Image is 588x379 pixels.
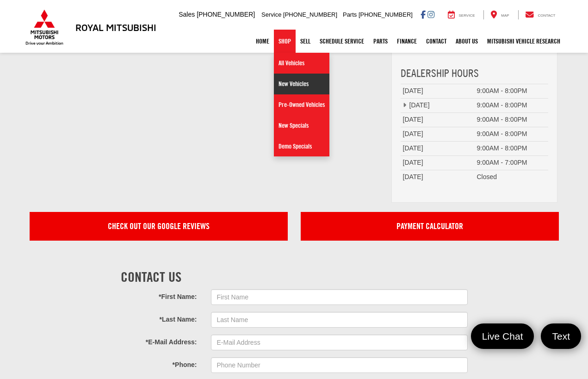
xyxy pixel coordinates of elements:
[401,170,475,184] td: [DATE]
[547,330,575,342] span: Text
[274,53,329,74] a: All Vehicles
[401,84,475,99] td: [DATE]
[31,52,378,203] iframe: Google Map
[211,357,468,373] input: Phone Number
[477,330,528,342] span: Live Chat
[114,357,204,370] label: *Phone:
[179,11,195,18] span: Sales
[483,10,516,19] a: Map
[474,156,548,170] td: 9:00AM - 7:00PM
[211,312,468,328] input: Last Name
[251,30,274,53] a: Home
[427,11,434,18] a: Instagram: Click to visit our Instagram page
[541,323,581,349] a: Text
[459,13,475,18] span: Service
[283,11,337,18] span: [PHONE_NUMBER]
[421,30,451,53] a: Contact
[274,94,329,115] a: Pre-Owned Vehicles
[421,11,426,18] a: Facebook: Click to visit our Facebook page
[392,30,421,53] a: Finance
[401,156,475,170] td: [DATE]
[114,289,204,302] label: *First Name:
[518,10,563,19] a: Contact
[483,30,565,53] a: Mitsubishi Vehicle Research
[471,323,534,349] a: Live Chat
[501,13,509,18] span: Map
[474,99,548,113] td: 9:00AM - 8:00PM
[538,13,555,18] span: Contact
[24,9,65,45] img: Mitsubishi
[474,113,548,127] td: 9:00AM - 8:00PM
[474,142,548,156] td: 9:00AM - 8:00PM
[30,212,288,241] a: Check Out Our Google Reviews
[274,74,329,94] a: New Vehicles
[359,11,413,18] span: [PHONE_NUMBER]
[401,142,475,156] td: [DATE]
[114,335,204,347] label: *E-Mail Address:
[274,136,329,156] a: Demo Specials
[441,10,482,19] a: Service
[261,11,281,18] span: Service
[474,170,548,184] td: Closed
[474,84,548,99] td: 9:00AM - 8:00PM
[114,312,204,324] label: *Last Name:
[211,335,468,350] input: E-Mail Address
[474,127,548,142] td: 9:00AM - 8:00PM
[401,127,475,142] td: [DATE]
[401,67,549,79] h3: Dealership Hours
[301,212,559,241] a: Payment Calculator
[197,11,255,18] span: [PHONE_NUMBER]
[211,289,468,305] input: First Name
[296,30,315,53] a: Sell
[343,11,357,18] span: Parts
[401,113,475,127] td: [DATE]
[75,22,156,32] h3: Royal Mitsubishi
[274,30,296,53] a: Shop
[315,30,369,53] a: Schedule Service: Opens in a new tab
[121,269,468,285] h2: Contact Us
[369,30,392,53] a: Parts: Opens in a new tab
[451,30,483,53] a: About Us
[274,115,329,136] a: New Specials
[401,99,475,113] td: [DATE]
